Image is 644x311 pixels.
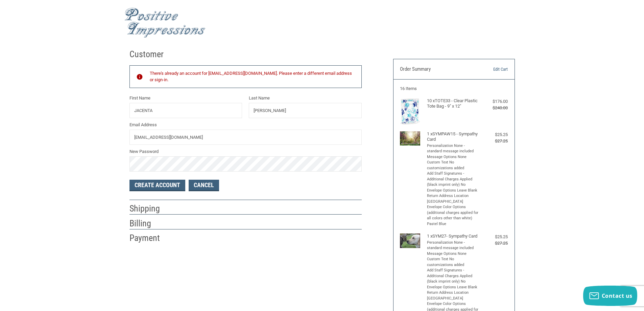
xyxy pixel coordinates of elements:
[129,95,242,102] label: First Name
[427,193,479,204] li: Return Address Location [GEOGRAPHIC_DATA]
[129,180,185,191] button: Create Account
[400,66,473,73] h3: Order Summary
[427,98,479,109] h4: 10 x TOTE33 - Clear Plastic Tote Bag - 9" x 12"
[481,234,508,240] div: $25.25
[481,98,508,105] div: $176.00
[249,95,362,102] label: Last Name
[129,121,362,128] label: Email Address
[129,148,362,155] label: New Password
[427,290,479,301] li: Return Address Location [GEOGRAPHIC_DATA]
[427,240,479,251] li: Personalization None - standard message included
[189,180,219,191] a: Cancel
[124,8,206,38] img: Positive Impressions
[427,143,479,154] li: Personalization None - standard message included
[473,66,508,73] a: Edit Cart
[129,218,169,229] h2: Billing
[427,131,479,142] h4: 1 x SYMPAW15 - Sympathy Card
[481,105,508,111] div: $240.00
[427,171,479,188] li: Add Staff Signatures - Additional Charges Applied (black imprint only) No
[427,160,479,171] li: Custom Text No customizations added
[427,234,479,239] h4: 1 x SYM27- Sympathy Card
[427,251,479,257] li: Message Options None
[427,257,479,268] li: Custom Text No customizations added
[129,232,169,244] h2: Payment
[427,285,479,290] li: Envelope Options Leave Blank
[427,268,479,285] li: Add Staff Signatures - Additional Charges Applied (black imprint only) No
[481,131,508,138] div: $25.25
[400,86,508,91] h3: 16 Items
[129,49,169,60] h2: Customer
[602,292,633,299] span: Contact us
[481,240,508,247] div: $27.25
[481,138,508,145] div: $27.25
[427,188,479,194] li: Envelope Options Leave Blank
[150,70,355,83] div: There's already an account for [EMAIL_ADDRESS][DOMAIN_NAME]. Please enter a different email addre...
[129,203,169,214] h2: Shipping
[427,204,479,227] li: Envelope Color Options (additional charges applied for all colors other than white) Pastel Blue
[583,286,637,306] button: Contact us
[427,154,479,160] li: Message Options None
